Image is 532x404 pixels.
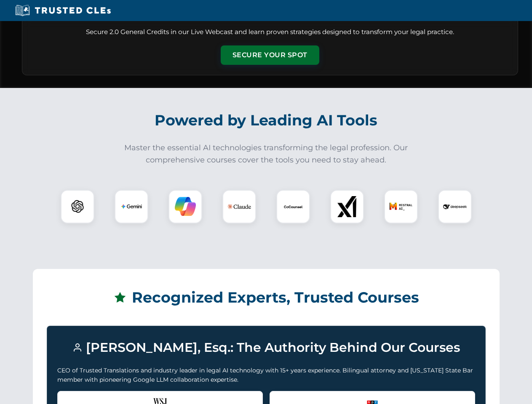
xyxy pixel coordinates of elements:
img: CoCounsel Logo [283,196,304,217]
img: Gemini Logo [121,196,142,217]
img: Mistral AI Logo [389,195,413,218]
div: CoCounsel [276,190,310,223]
div: Mistral AI [384,190,418,223]
img: DeepSeek Logo [443,195,467,218]
div: Gemini [115,190,148,223]
p: Master the essential AI technologies transforming the legal profession. Our comprehensive courses... [119,142,414,166]
h2: Recognized Experts, Trusted Courses [47,283,486,312]
img: Trusted CLEs [13,4,113,17]
div: DeepSeek [438,190,472,223]
img: Copilot Logo [175,196,196,217]
p: CEO of Trusted Translations and industry leader in legal AI technology with 15+ years experience.... [57,366,475,385]
h2: Powered by Leading AI Tools [33,106,500,135]
div: Claude [222,190,256,223]
div: Copilot [168,190,202,223]
img: ChatGPT Logo [65,194,90,219]
div: ChatGPT [61,190,94,223]
button: Secure Your Spot [221,45,319,65]
img: Claude Logo [227,195,251,218]
h3: [PERSON_NAME], Esq.: The Authority Behind Our Courses [57,336,475,359]
img: xAI Logo [337,196,358,217]
div: xAI [330,190,364,223]
p: Secure 2.0 General Credits in our Live Webcast and learn proven strategies designed to transform ... [32,27,508,37]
